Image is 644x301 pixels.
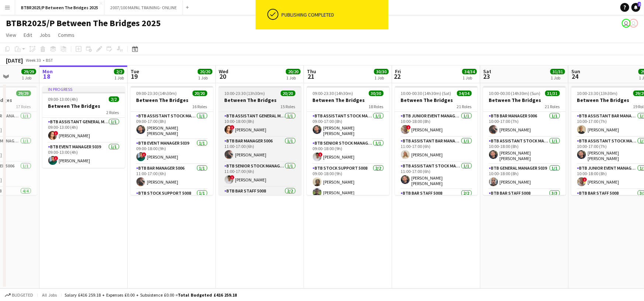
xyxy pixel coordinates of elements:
[6,57,23,64] div: [DATE]
[638,2,641,7] span: 2
[39,32,51,38] span: Jobs
[631,3,640,12] a: 2
[46,57,53,63] div: BST
[281,11,385,18] div: Publishing completed
[41,292,58,298] span: All jobs
[622,19,631,28] app-user-avatar: Amy Cane
[6,32,16,38] span: View
[12,293,33,298] span: Budgeted
[3,30,19,40] a: View
[4,291,34,299] button: Budgeted
[629,19,638,28] app-user-avatar: Amy Cane
[37,30,53,40] a: Jobs
[24,32,32,38] span: Edit
[55,30,77,40] a: Comms
[21,30,35,40] a: Edit
[178,292,237,298] span: Total Budgeted £416 259.18
[58,32,75,38] span: Comms
[24,57,43,63] span: Week 33
[6,18,161,29] h1: BTBR2025/P Between The Bridges 2025
[65,292,237,298] div: Salary £416 259.18 + Expenses £0.00 + Subsistence £0.00 =
[15,0,104,15] button: BTBR2025/P Between The Bridges 2025
[104,0,183,15] button: 2007/100 MAPAL TRAINING- ONLINE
